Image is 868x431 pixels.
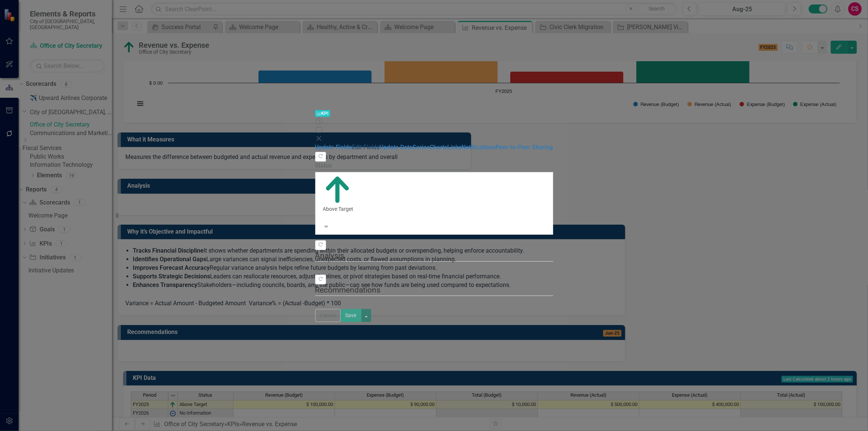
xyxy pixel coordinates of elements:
[315,162,553,170] label: Status
[315,110,330,117] span: KPI
[496,144,553,151] a: Peer-to-Peer Sharing
[462,144,496,151] a: Notifications
[448,144,462,151] a: Links
[315,309,341,322] button: Cancel
[341,309,361,322] button: Save
[430,144,448,151] a: Charts
[323,175,353,205] img: Above Target
[380,144,413,151] a: Update Data
[413,144,430,151] a: Series
[315,144,352,151] a: Update Fields
[315,284,553,296] legend: Recommendations
[315,250,553,262] legend: Analysis
[352,144,380,151] a: Edit Fields
[323,205,545,213] div: Above Target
